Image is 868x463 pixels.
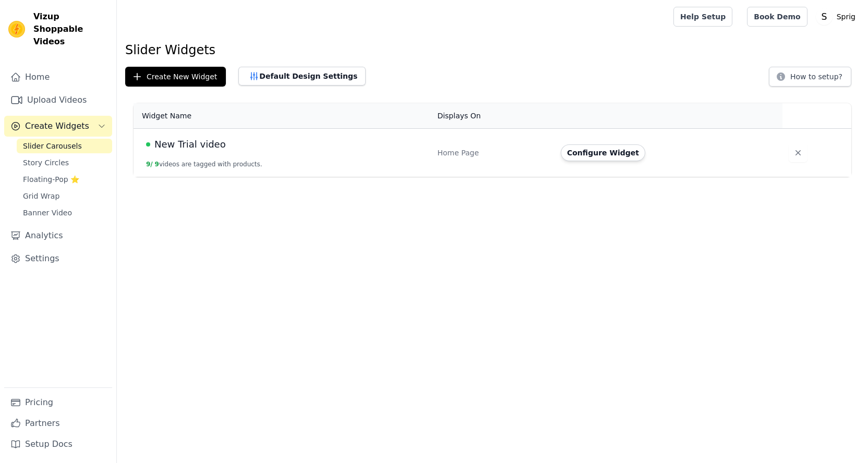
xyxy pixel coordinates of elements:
[17,205,112,220] a: Banner Video
[17,155,112,170] a: Story Circles
[4,248,112,269] a: Settings
[4,67,112,88] a: Home
[23,141,82,151] span: Slider Carousels
[154,137,226,152] span: New Trial video
[4,413,112,434] a: Partners
[4,116,112,137] button: Create Widgets
[4,434,112,455] a: Setup Docs
[8,21,25,38] img: Vizup
[17,139,112,153] a: Slider Carousels
[146,142,150,147] span: Live Published
[437,148,548,158] div: Home Page
[23,208,72,218] span: Banner Video
[4,90,112,111] a: Upload Videos
[23,174,79,185] span: Floating-Pop ⭐
[789,143,807,162] button: Delete widget
[431,103,554,129] th: Displays On
[4,392,112,413] a: Pricing
[125,67,226,87] button: Create New Widget
[146,161,153,168] span: 9 /
[769,67,851,87] button: How to setup?
[33,10,108,48] span: Vizup Shoppable Videos
[17,172,112,187] a: Floating-Pop ⭐
[125,42,860,58] h1: Slider Widgets
[673,7,732,27] a: Help Setup
[816,7,860,26] button: S Sprig
[4,225,112,246] a: Analytics
[821,11,827,22] text: S
[23,157,69,168] span: Story Circles
[238,67,366,86] button: Default Design Settings
[747,7,807,27] a: Book Demo
[23,191,59,201] span: Grid Wrap
[769,74,851,84] a: How to setup?
[155,161,159,168] span: 9
[134,103,431,129] th: Widget Name
[833,7,860,26] p: Sprig
[17,189,112,203] a: Grid Wrap
[146,160,262,168] button: 9/ 9videos are tagged with products.
[25,120,89,132] span: Create Widgets
[561,144,645,161] button: Configure Widget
